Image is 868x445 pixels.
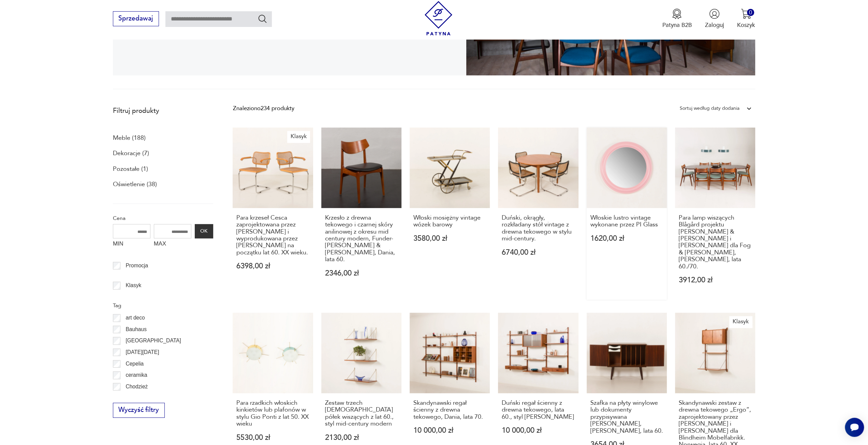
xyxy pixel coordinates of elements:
button: Wyczyść filtry [113,403,165,418]
a: Oświetlenie (38) [113,179,157,190]
p: 6398,00 zł [236,263,309,270]
a: Krzesło z drewna tekowego i czarnej skóry anilinowej z okresu mid century modern, Funder-Schmidt ... [321,128,401,300]
p: Ćmielów [126,394,146,402]
p: 2130,00 zł [325,434,398,441]
p: [GEOGRAPHIC_DATA] [126,336,181,345]
h3: Duński, okrągły, rozkładany stół vintage z drewna tekowego w stylu mid-century. [502,214,575,242]
h3: Para krzeseł Cesca zaprojektowana przez [PERSON_NAME] i wyprodukowana przez [PERSON_NAME] na pocz... [236,214,309,256]
p: Tag [113,301,213,310]
button: Sprzedawaj [113,11,159,26]
p: Filtruj produkty [113,106,213,115]
iframe: Smartsupp widget button [845,418,864,437]
button: Zaloguj [705,9,724,29]
h3: Zestaw trzech [DEMOGRAPHIC_DATA] półek wiszących z lat 60., styl mid-century modern [325,400,398,428]
a: Ikona medaluPatyna B2B [662,9,692,29]
button: Patyna B2B [662,9,692,29]
p: Cepelia [126,359,144,368]
p: Bauhaus [126,325,147,334]
h3: Duński regał ścienny z drewna tekowego, lata 60., styl [PERSON_NAME] [502,400,575,420]
img: Ikona medalu [672,9,682,19]
a: Włoskie lustro vintage wykonane przez PI GlassWłoskie lustro vintage wykonane przez PI Glass1620,... [587,128,667,300]
label: MIN [113,238,150,251]
p: 3912,00 zł [679,277,752,284]
img: Ikona koszyka [741,9,751,19]
div: Znaleziono 234 produkty [233,104,294,113]
a: KlasykPara krzeseł Cesca zaprojektowana przez Marcela Breuera i wyprodukowana przez Gavinę na poc... [233,128,313,300]
p: art deco [126,313,145,322]
h3: Włoski mosiężny vintage wózek barowy [413,214,486,228]
p: 10 000,00 zł [413,427,486,434]
img: Patyna - sklep z meblami i dekoracjami vintage [421,1,456,35]
label: MAX [154,238,191,251]
h3: Skandynawski regał ścienny z drewna tekowego, Dania, lata 70. [413,400,486,420]
p: [DATE][DATE] [126,348,159,357]
p: Koszyk [737,21,755,29]
button: 0Koszyk [737,9,755,29]
h3: Krzesło z drewna tekowego i czarnej skóry anilinowej z okresu mid century modern, Funder-[PERSON_... [325,214,398,263]
img: Ikonka użytkownika [709,9,720,19]
p: 6740,00 zł [502,249,575,256]
a: Meble (188) [113,132,146,144]
a: Duński, okrągły, rozkładany stół vintage z drewna tekowego w stylu mid-century.Duński, okrągły, r... [498,128,578,300]
h3: Para rzadkich włoskich kinkietów lub plafonów w stylu Gio Ponti z lat 50. XX wieku [236,400,309,428]
p: ceramika [126,371,147,380]
a: Para lamp wiszących Blågård projektu Karen & Ebbe Clemmensen i Jørgena Bo dla Fog & Mørup, Dania,... [675,128,755,300]
p: 2346,00 zł [325,270,398,277]
p: 1620,00 zł [590,235,663,242]
a: Włoski mosiężny vintage wózek barowyWłoski mosiężny vintage wózek barowy3580,00 zł [410,128,490,300]
h3: Szafka na płyty winylowe lub dokumenty przypisywana [PERSON_NAME], [PERSON_NAME], lata 60. [590,400,663,434]
div: 0 [747,9,754,16]
p: Cena [113,214,213,223]
h3: Para lamp wiszących Blågård projektu [PERSON_NAME] & [PERSON_NAME] i [PERSON_NAME] dla Fog & [PER... [679,214,752,270]
button: Szukaj [258,14,267,24]
p: Chodzież [126,382,148,391]
a: Sprzedawaj [113,16,159,22]
p: 3580,00 zł [413,235,486,242]
p: 10 000,00 zł [502,427,575,434]
p: 5530,00 zł [236,434,309,441]
p: Promocja [126,261,148,270]
h3: Włoskie lustro vintage wykonane przez PI Glass [590,214,663,228]
a: Dekoracje (7) [113,148,149,159]
a: Pozostałe (1) [113,163,148,175]
div: Sortuj według daty dodania [680,104,739,113]
button: OK [195,224,213,238]
p: Klasyk [126,281,141,290]
p: Zaloguj [705,21,724,29]
p: Patyna B2B [662,21,692,29]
